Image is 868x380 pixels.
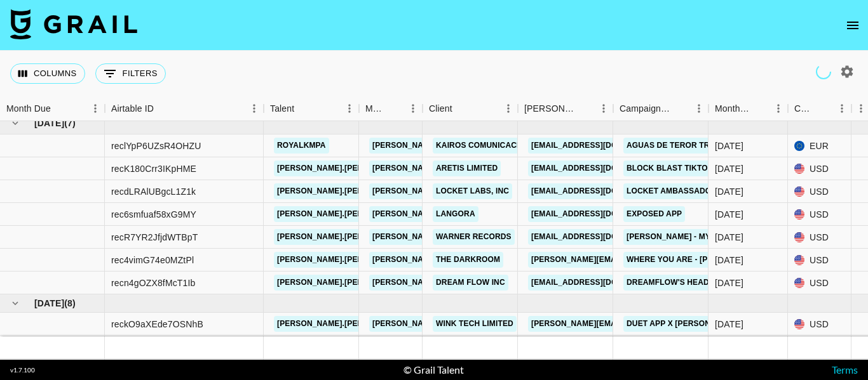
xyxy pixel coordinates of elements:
[832,364,858,376] a: Terms
[111,277,196,289] div: recn4gOZX8fMcT1Ib
[365,96,386,121] div: Manager
[340,99,359,118] button: Menu
[111,162,196,175] div: recK180Crr3IKpHME
[423,96,518,121] div: Client
[715,162,743,175] div: Jul '25
[369,252,642,268] a: [PERSON_NAME][EMAIL_ADDRESS][PERSON_NAME][DOMAIN_NAME]
[715,96,751,121] div: Month Due
[528,229,670,245] a: [EMAIL_ADDRESS][DOMAIN_NAME]
[815,100,832,117] button: Sort
[369,161,642,176] a: [PERSON_NAME][EMAIL_ADDRESS][PERSON_NAME][DOMAIN_NAME]
[51,100,69,117] button: Sort
[528,161,670,176] a: [EMAIL_ADDRESS][DOMAIN_NAME]
[751,100,769,117] button: Sort
[594,99,613,118] button: Menu
[111,96,154,121] div: Airtable ID
[111,208,196,221] div: rec6smfuaf58xG9MY
[95,63,166,84] button: Show filters
[274,316,428,332] a: [PERSON_NAME].[PERSON_NAME].161
[794,96,815,121] div: Currency
[452,100,470,117] button: Sort
[433,252,503,268] a: The Darkroom
[528,316,735,332] a: [PERSON_NAME][EMAIL_ADDRESS][DOMAIN_NAME]
[623,275,831,291] a: DreamFlow's Headshot Generation Campaign
[623,229,780,245] a: [PERSON_NAME] - Mystical Magical
[715,318,743,331] div: Aug '25
[623,183,763,199] a: Locket Ambassador Program
[788,272,851,294] div: USD
[840,13,865,38] button: open drawer
[715,231,743,244] div: Jul '25
[788,249,851,272] div: USD
[613,96,709,121] div: Campaign (Type)
[788,180,851,203] div: USD
[788,157,851,180] div: USD
[715,185,743,198] div: Jul '25
[386,100,403,117] button: Sort
[34,297,64,310] span: [DATE]
[274,183,428,199] a: [PERSON_NAME].[PERSON_NAME].161
[715,208,743,221] div: Jul '25
[528,138,670,154] a: [EMAIL_ADDRESS][DOMAIN_NAME]
[788,134,851,157] div: EUR
[499,99,518,118] button: Menu
[433,138,546,154] a: Kairos Comunicación SL
[274,206,428,222] a: [PERSON_NAME].[PERSON_NAME].161
[715,254,743,266] div: Jul '25
[433,316,517,332] a: Wink Tech Limited
[10,9,137,39] img: Grail Talent
[86,99,105,118] button: Menu
[111,254,194,266] div: rec4vimG74e0MZtPl
[623,206,685,222] a: Exposed app
[689,99,709,118] button: Menu
[105,96,264,121] div: Airtable ID
[709,96,788,121] div: Month Due
[245,99,264,118] button: Menu
[34,117,64,129] span: [DATE]
[429,96,452,121] div: Client
[433,275,508,291] a: Dream Flow Inc
[524,96,576,121] div: [PERSON_NAME]
[715,140,743,152] div: Jul '25
[788,96,851,121] div: Currency
[274,229,428,245] a: [PERSON_NAME].[PERSON_NAME].161
[369,275,642,291] a: [PERSON_NAME][EMAIL_ADDRESS][PERSON_NAME][DOMAIN_NAME]
[672,100,689,117] button: Sort
[369,229,642,245] a: [PERSON_NAME][EMAIL_ADDRESS][PERSON_NAME][DOMAIN_NAME]
[623,161,766,176] a: Block Blast TikTok Promotion
[111,185,196,198] div: recdLRAlUBgcL1Z1k
[433,229,515,245] a: Warner Records
[6,114,24,132] button: hide children
[788,313,851,336] div: USD
[623,252,768,268] a: Where You Are - [PERSON_NAME]
[111,318,203,331] div: reckO9aXEde7OSNhB
[518,96,613,121] div: Booker
[274,275,428,291] a: [PERSON_NAME].[PERSON_NAME].161
[528,206,670,222] a: [EMAIL_ADDRESS][DOMAIN_NAME]
[623,316,818,332] a: Duet App x [PERSON_NAME] - Baton Twirling
[576,100,594,117] button: Sort
[433,206,478,222] a: Langora
[64,117,76,129] span: ( 7 )
[769,99,788,118] button: Menu
[369,316,642,332] a: [PERSON_NAME][EMAIL_ADDRESS][PERSON_NAME][DOMAIN_NAME]
[6,96,51,121] div: Month Due
[403,364,464,376] div: © Grail Talent
[111,231,198,244] div: recR7YR2JfjdWTBpT
[10,63,85,84] button: Select columns
[528,252,735,268] a: [PERSON_NAME][EMAIL_ADDRESS][DOMAIN_NAME]
[264,96,359,121] div: Talent
[369,138,642,154] a: [PERSON_NAME][EMAIL_ADDRESS][PERSON_NAME][DOMAIN_NAME]
[6,294,24,312] button: hide children
[433,183,512,199] a: Locket Labs, Inc
[111,140,201,152] div: reclYpP6UZsR4OHZU
[274,252,428,268] a: [PERSON_NAME].[PERSON_NAME].161
[294,100,312,117] button: Sort
[528,183,670,199] a: [EMAIL_ADDRESS][DOMAIN_NAME]
[64,297,76,310] span: ( 8 )
[369,183,642,199] a: [PERSON_NAME][EMAIL_ADDRESS][PERSON_NAME][DOMAIN_NAME]
[359,96,423,121] div: Manager
[403,99,423,118] button: Menu
[788,336,851,358] div: USD
[815,63,832,80] span: Refreshing users, talent, campaigns, clients...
